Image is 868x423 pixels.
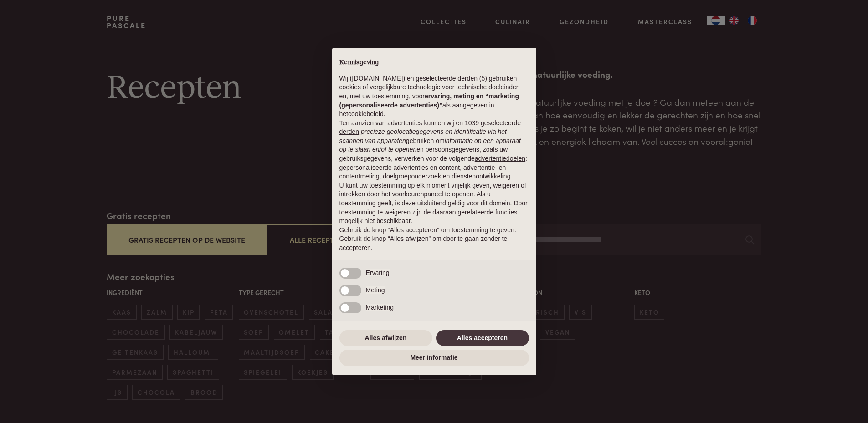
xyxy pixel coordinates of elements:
[436,330,529,347] button: Alles accepteren
[348,110,384,117] a: cookiebeleid
[366,304,394,311] span: Marketing
[339,226,529,253] p: Gebruik de knop “Alles accepteren” om toestemming te geven. Gebruik de knop “Alles afwijzen” om d...
[339,127,360,137] button: derden
[366,286,385,294] span: Meting
[339,92,519,109] strong: ervaring, meting en “marketing (gepersonaliseerde advertenties)”
[339,59,529,67] h2: Kennisgeving
[339,181,529,226] p: U kunt uw toestemming op elk moment vrijelijk geven, weigeren of intrekken door het voorkeurenpan...
[475,154,525,163] button: advertentiedoelen
[339,350,529,366] button: Meer informatie
[339,137,521,153] em: informatie op een apparaat op te slaan en/of te openen
[339,128,507,144] em: precieze geolocatiegegevens en identificatie via het scannen van apparaten
[339,330,432,347] button: Alles afwijzen
[339,74,529,119] p: Wij ([DOMAIN_NAME]) en geselecteerde derden (5) gebruiken cookies of vergelijkbare technologie vo...
[339,119,529,181] p: Ten aanzien van advertenties kunnen wij en 1039 geselecteerde gebruiken om en persoonsgegevens, z...
[366,269,390,276] span: Ervaring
